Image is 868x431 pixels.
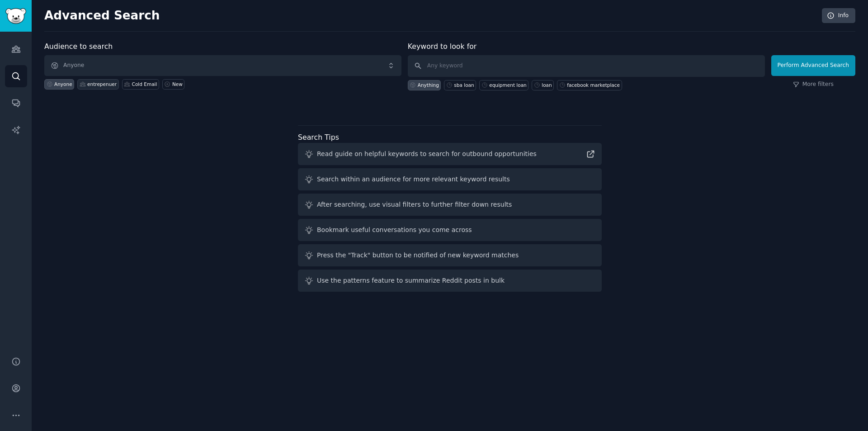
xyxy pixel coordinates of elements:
button: Perform Advanced Search [771,55,855,76]
a: Info [822,8,855,24]
div: Cold Email [132,81,157,87]
div: Bookmark useful conversations you come across [317,225,472,235]
div: After searching, use visual filters to further filter down results [317,200,512,209]
div: Anything [418,82,439,88]
div: Read guide on helpful keywords to search for outbound opportunities [317,149,537,159]
div: facebook marketplace [567,82,620,88]
div: entrepenuer [87,81,117,87]
label: Search Tips [298,133,339,142]
div: Press the "Track" button to be notified of new keyword matches [317,251,519,260]
div: Search within an audience for more relevant keyword results [317,175,510,184]
div: Anyone [54,81,72,87]
a: New [162,79,184,90]
label: Keyword to look for [408,42,477,51]
div: sba loan [454,82,474,88]
h2: Advanced Search [44,9,817,23]
img: GummySearch logo [5,8,26,24]
button: Anyone [44,55,401,76]
div: Use the patterns feature to summarize Reddit posts in bulk [317,276,505,285]
input: Any keyword [408,55,765,77]
a: More filters [793,81,834,89]
div: loan [542,82,552,88]
label: Audience to search [44,42,113,51]
div: New [172,81,183,87]
div: equipment loan [489,82,527,88]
